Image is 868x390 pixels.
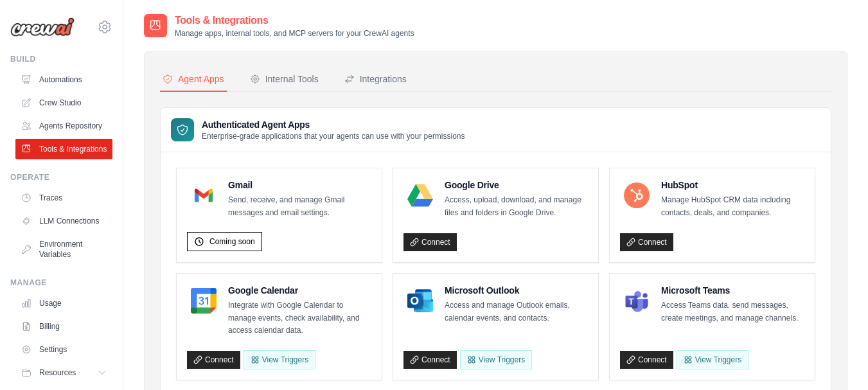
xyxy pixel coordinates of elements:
[202,118,465,131] h3: Authenticated Agent Apps
[228,284,371,297] h4: Google Calendar
[15,339,112,360] a: Settings
[624,288,650,314] img: Microsoft Teams Logo
[209,236,255,247] span: Coming soon
[15,316,112,337] a: Billing
[15,188,112,208] a: Traces
[624,182,650,208] img: HubSpot Logo
[191,182,217,208] img: Gmail Logo
[10,54,112,64] div: Build
[407,288,433,314] img: Microsoft Outlook Logo
[407,182,433,208] img: Google Drive Logo
[460,350,532,369] : View Triggers
[160,67,227,92] button: Agent Apps
[39,368,76,378] span: Resources
[191,288,217,314] img: Google Calendar Logo
[202,131,465,141] p: Enterprise-grade applications that your agents can use with your permissions
[163,73,224,85] div: Agent Apps
[228,179,371,191] h4: Gmail
[445,299,588,324] p: Access and manage Outlook emails, calendar events, and contacts.
[344,73,407,85] div: Integrations
[677,350,748,369] : View Triggers
[661,179,804,191] h4: HubSpot
[403,233,457,251] a: Connect
[244,350,315,369] button: View Triggers
[15,69,112,90] a: Automations
[15,116,112,136] a: Agents Repository
[15,362,112,383] button: Resources
[175,28,414,39] p: Manage apps, internal tools, and MCP servers for your CrewAI agents
[15,211,112,231] a: LLM Connections
[445,194,588,219] p: Access, upload, download, and manage files and folders in Google Drive.
[445,179,588,191] h4: Google Drive
[228,299,371,337] p: Integrate with Google Calendar to manage events, check availability, and access calendar data.
[342,67,409,92] button: Integrations
[10,172,112,182] div: Operate
[620,233,673,251] a: Connect
[10,17,75,37] img: Logo
[247,67,321,92] button: Internal Tools
[620,351,673,369] a: Connect
[187,351,240,369] a: Connect
[15,234,112,265] a: Environment Variables
[175,13,414,28] h2: Tools & Integrations
[445,284,588,297] h4: Microsoft Outlook
[228,194,371,219] p: Send, receive, and manage Gmail messages and email settings.
[15,139,112,159] a: Tools & Integrations
[661,194,804,219] p: Manage HubSpot CRM data including contacts, deals, and companies.
[15,93,112,113] a: Crew Studio
[15,293,112,314] a: Usage
[403,351,457,369] a: Connect
[661,284,804,297] h4: Microsoft Teams
[10,278,112,288] div: Manage
[661,299,804,324] p: Access Teams data, send messages, create meetings, and manage channels.
[250,73,319,85] div: Internal Tools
